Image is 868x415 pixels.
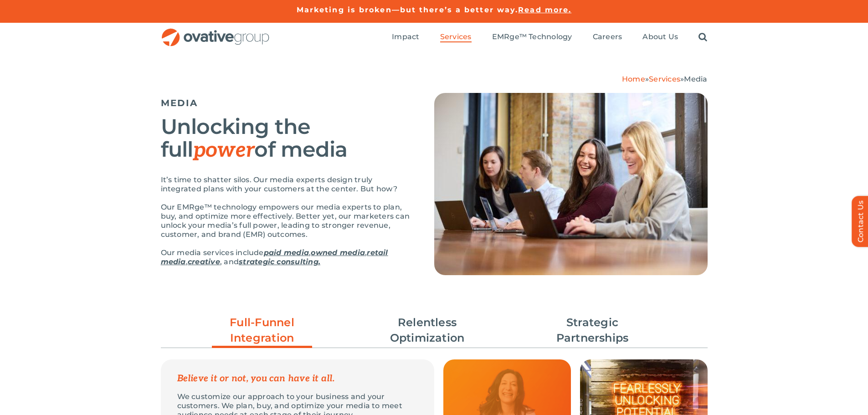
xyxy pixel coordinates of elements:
[377,315,478,346] a: Relentless Optimization
[642,32,678,42] a: About Us
[311,248,365,257] a: owned media
[492,32,572,41] span: EMRge™ Technology
[297,5,519,14] a: Marketing is broken—but there’s a better way.
[161,310,708,350] ul: Post Filters
[440,32,472,42] a: Services
[188,257,220,266] a: creative
[239,257,320,266] a: strategic consulting.
[392,23,707,52] nav: Menu
[161,248,388,266] a: retail media
[684,75,707,83] span: Media
[593,32,622,42] a: Careers
[392,32,419,41] span: Impact
[542,315,642,346] a: Strategic Partnerships
[161,248,411,266] p: Our media services include , , , , and
[593,32,622,41] span: Careers
[440,32,472,41] span: Services
[699,32,707,42] a: Search
[492,32,572,42] a: EMRge™ Technology
[161,115,411,162] h2: Unlocking the full of media
[434,93,708,275] img: Media – Hero
[649,75,680,83] a: Services
[161,97,411,108] h5: MEDIA
[193,138,255,163] em: power
[161,175,411,194] p: It’s time to shatter silos. Our media experts design truly integrated plans with your customers a...
[161,27,270,36] a: OG_Full_horizontal_RGB
[392,32,419,42] a: Impact
[161,203,411,239] p: Our EMRge™ technology empowers our media experts to plan, buy, and optimize more effectively. Bet...
[264,248,309,257] a: paid media
[622,75,645,83] a: Home
[622,75,708,83] span: » »
[518,5,571,14] a: Read more.
[212,315,312,350] a: Full-Funnel Integration
[642,32,678,41] span: About Us
[177,374,418,383] p: Believe it or not, you can have it all.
